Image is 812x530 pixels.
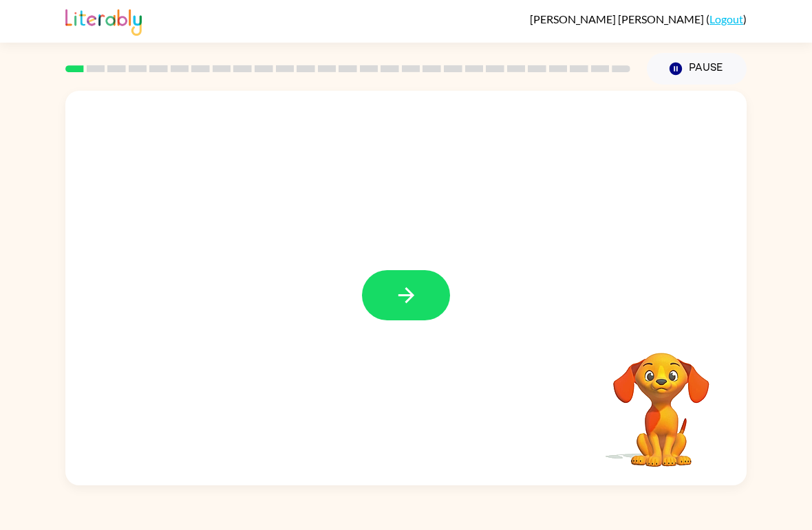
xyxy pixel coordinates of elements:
a: Logout [709,12,743,25]
video: Your browser must support playing .mp4 files to use Literably. Please try using another browser. [592,331,730,469]
span: [PERSON_NAME] [PERSON_NAME] [530,12,706,25]
div: ( ) [530,12,747,25]
button: Pause [647,53,747,85]
img: Literably [65,5,142,36]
